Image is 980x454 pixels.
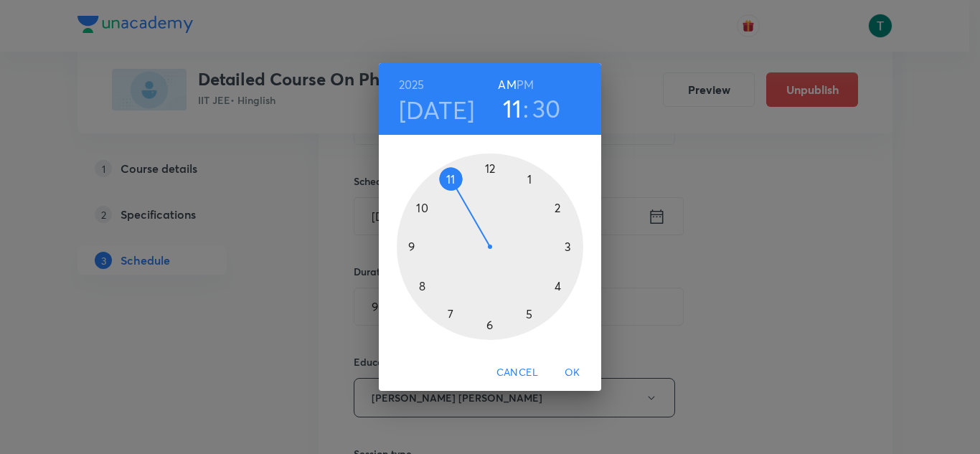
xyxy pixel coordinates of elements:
button: 30 [532,93,561,123]
span: Cancel [496,364,538,382]
button: 11 [503,93,522,123]
button: AM [498,75,516,95]
button: OK [550,359,595,386]
button: PM [517,75,534,95]
button: [DATE] [399,95,475,125]
button: Cancel [491,359,544,386]
span: OK [555,364,590,382]
button: 2025 [399,75,425,95]
h3: : [523,93,529,123]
